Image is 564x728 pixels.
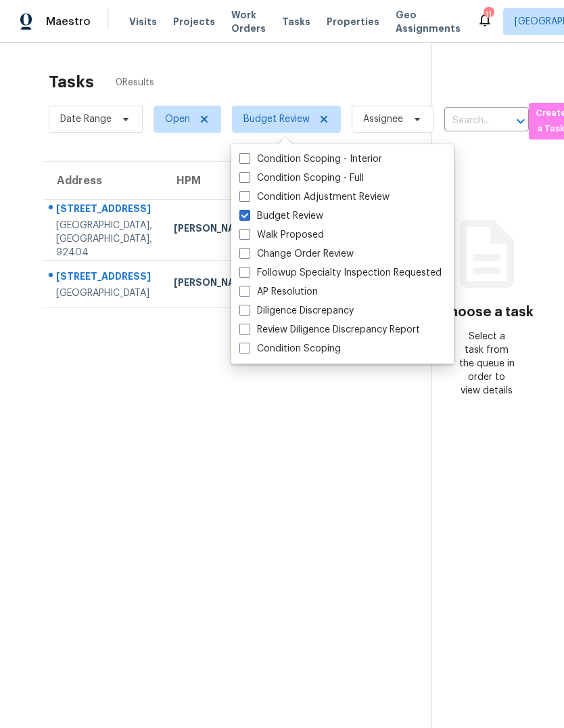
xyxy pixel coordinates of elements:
[116,76,154,89] span: 0 Results
[511,112,530,131] button: Open
[49,75,94,89] h2: Tasks
[239,304,354,318] label: Diligence Discrepancy
[243,112,310,126] span: Budget Review
[56,219,152,259] div: [GEOGRAPHIC_DATA], [GEOGRAPHIC_DATA], 92404
[282,17,310,26] span: Tasks
[174,221,252,238] div: [PERSON_NAME]
[239,228,324,242] label: Walk Proposed
[239,266,442,280] label: Followup Specialty Inspection Requested
[129,15,157,28] span: Visits
[239,209,323,223] label: Budget Review
[46,15,91,28] span: Maestro
[163,162,263,200] th: HPM
[165,112,190,126] span: Open
[239,152,382,166] label: Condition Scoping - Interior
[396,8,461,35] span: Geo Assignments
[239,342,341,356] label: Condition Scoping
[43,162,163,200] th: Address
[239,323,420,337] label: Review Diligence Discrepancy Report
[56,270,152,286] div: [STREET_ADDRESS]
[363,112,403,126] span: Assignee
[327,15,379,28] span: Properties
[60,112,112,126] span: Date Range
[239,190,390,204] label: Condition Adjustment Review
[239,171,364,185] label: Condition Scoping - Full
[56,202,152,219] div: [STREET_ADDRESS]
[440,305,534,319] h3: Choose a task
[239,247,354,261] label: Change Order Review
[231,8,266,35] span: Work Orders
[444,110,491,131] input: Search by address
[173,15,215,28] span: Projects
[174,276,252,293] div: [PERSON_NAME]
[239,285,318,299] label: AP Resolution
[484,8,493,22] div: 11
[459,330,515,398] div: Select a task from the queue in order to view details
[56,286,152,300] div: [GEOGRAPHIC_DATA]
